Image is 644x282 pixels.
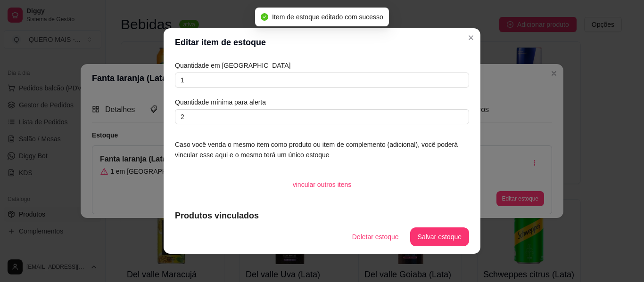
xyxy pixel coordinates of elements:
[164,28,480,56] header: Editar item de estoque
[175,209,469,222] article: Produtos vinculados
[345,227,406,246] button: Deletar estoque
[272,13,383,21] span: Item de estoque editado com sucesso
[175,97,469,107] article: Quantidade mínima para alerta
[175,139,469,160] article: Caso você venda o mesmo item como produto ou item de complemento (adicional), você poderá vincula...
[285,175,359,194] button: vincular outros itens
[261,13,268,21] span: check-circle
[410,227,469,246] button: Salvar estoque
[463,30,479,45] button: Close
[175,60,469,71] article: Quantidade em [GEOGRAPHIC_DATA]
